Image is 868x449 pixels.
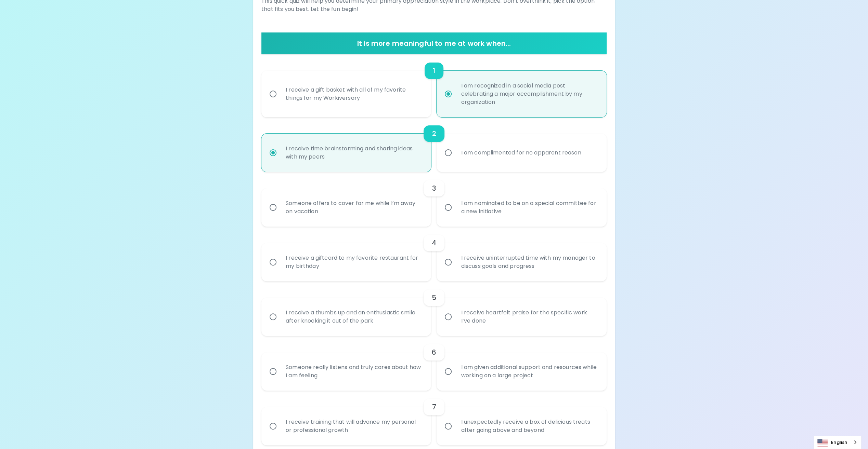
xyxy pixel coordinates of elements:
aside: Language selected: English [814,436,861,449]
div: I unexpectedly receive a box of delicious treats after going above and beyond [455,410,603,443]
div: choice-group-check [261,281,607,336]
div: choice-group-check [261,172,607,227]
h6: 2 [432,128,436,139]
div: choice-group-check [261,54,607,117]
div: I am given additional support and resources while working on a large project [455,355,603,388]
div: Someone offers to cover for me while I’m away on vacation [280,191,428,224]
div: choice-group-check [261,391,607,445]
div: I receive uninterrupted time with my manager to discuss goals and progress [455,246,603,278]
div: I receive heartfelt praise for the specific work I’ve done [455,300,603,333]
h6: 7 [432,402,436,412]
h6: 6 [432,347,436,358]
h6: 1 [433,65,435,76]
div: choice-group-check [261,227,607,281]
div: I am complimented for no apparent reason [455,140,586,165]
h6: It is more meaningful to me at work when... [264,38,604,49]
div: I receive a thumbs up and an enthusiastic smile after knocking it out of the park [280,300,428,333]
div: I receive training that will advance my personal or professional growth [280,410,428,443]
div: Language [814,436,861,449]
div: I receive a gift basket with all of my favorite things for my Workiversary [280,78,428,110]
div: I am nominated to be on a special committee for a new initiative [455,191,603,224]
div: Someone really listens and truly cares about how I am feeling [280,355,428,388]
a: English [814,436,861,449]
div: I am recognized in a social media post celebrating a major accomplishment by my organization [455,73,603,114]
div: choice-group-check [261,117,607,172]
h6: 3 [432,183,436,194]
div: choice-group-check [261,336,607,391]
h6: 4 [432,237,436,248]
h6: 5 [432,292,436,303]
div: I receive time brainstorming and sharing ideas with my peers [280,136,428,169]
div: I receive a giftcard to my favorite restaurant for my birthday [280,246,428,278]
